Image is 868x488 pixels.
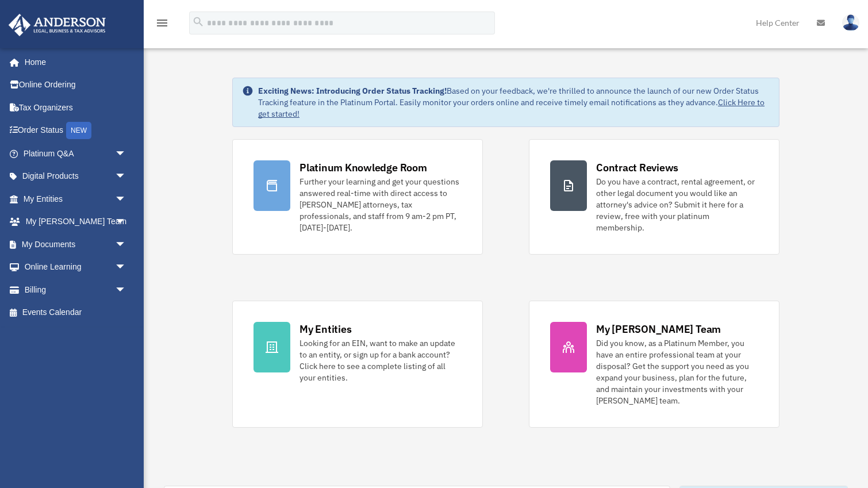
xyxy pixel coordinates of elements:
[192,16,205,28] i: search
[596,322,721,336] div: My [PERSON_NAME] Team
[8,51,138,74] a: Home
[299,322,351,336] div: My Entities
[8,96,144,119] a: Tax Organizers
[258,86,447,96] strong: Exciting News: Introducing Order Status Tracking!
[8,119,144,143] a: Order StatusNEW
[155,16,169,30] i: menu
[8,210,144,233] a: My [PERSON_NAME] Teamarrow_drop_down
[115,165,138,189] span: arrow_drop_down
[299,337,462,383] div: Looking for an EIN, want to make an update to an entity, or sign up for a bank account? Click her...
[529,301,779,428] a: My [PERSON_NAME] Team Did you know, as a Platinum Member, you have an entire professional team at...
[8,278,144,301] a: Billingarrow_drop_down
[596,337,758,406] div: Did you know, as a Platinum Member, you have an entire professional team at your disposal? Get th...
[115,278,138,302] span: arrow_drop_down
[842,14,859,31] img: User Pic
[155,20,169,30] a: menu
[115,142,138,166] span: arrow_drop_down
[299,160,427,175] div: Platinum Knowledge Room
[8,187,144,210] a: My Entitiesarrow_drop_down
[258,97,765,119] a: Click Here to get started!
[115,233,138,256] span: arrow_drop_down
[8,256,144,279] a: Online Learningarrow_drop_down
[8,233,144,256] a: My Documentsarrow_drop_down
[596,176,758,233] div: Do you have a contract, rental agreement, or other legal document you would like an attorney's ad...
[5,14,109,36] img: Anderson Advisors Platinum Portal
[8,142,144,165] a: Platinum Q&Aarrow_drop_down
[258,85,770,120] div: Based on your feedback, we're thrilled to announce the launch of our new Order Status Tracking fe...
[232,301,483,428] a: My Entities Looking for an EIN, want to make an update to an entity, or sign up for a bank accoun...
[66,122,91,139] div: NEW
[115,210,138,234] span: arrow_drop_down
[115,187,138,211] span: arrow_drop_down
[232,139,483,255] a: Platinum Knowledge Room Further your learning and get your questions answered real-time with dire...
[8,165,144,188] a: Digital Productsarrow_drop_down
[529,139,779,255] a: Contract Reviews Do you have a contract, rental agreement, or other legal document you would like...
[8,301,144,324] a: Events Calendar
[115,256,138,279] span: arrow_drop_down
[8,74,144,97] a: Online Ordering
[596,160,678,175] div: Contract Reviews
[299,176,462,233] div: Further your learning and get your questions answered real-time with direct access to [PERSON_NAM...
